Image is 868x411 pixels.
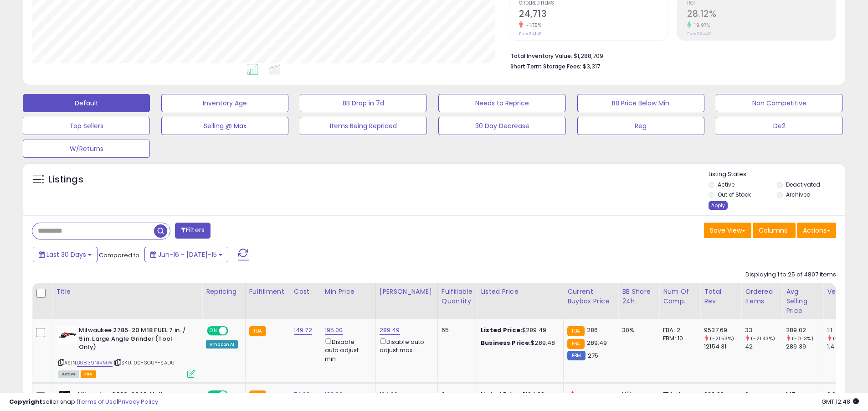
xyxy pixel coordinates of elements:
button: Inventory Age [161,94,288,112]
button: Jun-16 - [DATE]-15 [144,247,228,262]
div: 289.02 [786,326,823,334]
div: Ordered Items [745,287,778,306]
span: 275 [588,351,598,360]
button: BB Price Below Min [577,94,704,112]
a: Privacy Policy [118,397,158,406]
div: Avg Selling Price [786,287,819,316]
a: Terms of Use [78,397,117,406]
b: Business Price: [481,338,531,347]
small: Prev: 25,152 [519,31,541,36]
div: $289.48 [481,339,556,347]
div: 42 [745,343,782,351]
strong: Copyright [9,397,42,406]
div: Amazon AI [206,340,238,349]
button: Save View [704,223,751,238]
span: | SKU: 00-SGUY-SADU [114,359,175,366]
p: Listing States: [709,170,845,179]
b: Milwaukee 2785-20 M18 FUEL 7 in. / 9 in. Large Angle Grinder (Tool Only) [79,326,190,354]
label: Active [718,181,734,188]
div: 12154.31 [704,343,741,351]
span: Columns [759,226,787,235]
img: 31V7je14OmL._SL40_.jpg [58,326,77,344]
div: Fulfillment [249,287,286,297]
a: B0839N1VMW [77,359,113,367]
a: 289.49 [380,326,400,335]
span: OFF [227,327,241,335]
div: FBA: 2 [663,326,693,334]
div: 1.4 [827,343,864,351]
span: All listings currently available for purchase on Amazon [58,370,79,378]
button: Actions [797,223,836,238]
h5: Listings [48,173,83,186]
span: Ordered Items [519,1,668,6]
small: FBM [567,351,585,360]
span: Jun-16 - [DATE]-15 [158,250,217,259]
div: Apply [709,201,728,210]
span: 289.49 [587,338,607,347]
button: Selling @ Max [161,117,288,135]
small: (-21.43%) [751,335,775,342]
span: 2025-08-15 12:48 GMT [822,397,859,406]
button: 30 Day Decrease [438,117,565,135]
label: Out of Stock [718,191,751,198]
small: FBA [567,326,584,336]
h2: 28.12% [687,9,836,21]
button: Non Competitive [716,94,843,112]
small: FBA [567,339,584,349]
a: 195.00 [325,326,343,335]
small: (-21.43%) [833,335,857,342]
div: BB Share 24h. [622,287,655,306]
div: ASIN: [58,326,195,377]
div: $289.49 [481,326,556,334]
small: -1.75% [523,22,541,29]
button: Filters [175,223,211,239]
div: 65 [442,326,470,334]
span: FBA [81,370,96,378]
button: Needs to Reprice [438,94,565,112]
div: [PERSON_NAME] [380,287,434,297]
div: Total Rev. [704,287,737,306]
div: Disable auto adjust min [325,337,369,363]
label: Archived [786,191,811,198]
div: 9537.69 [704,326,741,334]
button: Reg [577,117,704,135]
div: 33 [745,326,782,334]
div: FBM: 10 [663,334,693,343]
label: Deactivated [786,181,820,188]
button: Columns [753,223,796,238]
div: Displaying 1 to 25 of 4807 items [745,271,836,279]
a: 149.72 [294,326,312,335]
div: 289.39 [786,343,823,351]
div: Current Buybox Price [567,287,614,306]
div: Fulfillable Quantity [442,287,473,306]
div: Disable auto adjust max [380,337,431,354]
small: Prev: 23.44% [687,31,711,36]
li: $1,288,709 [510,50,829,61]
div: Cost [294,287,317,297]
span: ON [208,327,219,335]
button: Default [23,94,150,112]
button: Last 30 Days [33,247,98,262]
b: Listed Price: [481,326,522,334]
h2: 24,713 [519,9,668,21]
small: FBA [249,326,266,336]
div: Repricing [206,287,241,297]
span: $3,317 [583,62,600,71]
small: (-0.13%) [792,335,813,342]
span: ROI [687,1,836,6]
small: 19.97% [691,22,710,29]
div: Num of Comp. [663,287,696,306]
b: Total Inventory Value: [510,52,572,60]
div: seller snap | | [9,398,158,406]
button: Top Sellers [23,117,150,135]
div: 30% [622,326,652,334]
div: 1.1 [827,326,864,334]
div: Velocity [827,287,860,297]
span: 286 [587,326,598,334]
button: Items Being Repriced [300,117,427,135]
span: Compared to: [99,251,141,260]
div: Title [56,287,198,297]
span: Last 30 Days [46,250,86,259]
small: (-21.53%) [710,335,734,342]
button: W/Returns [23,140,150,158]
